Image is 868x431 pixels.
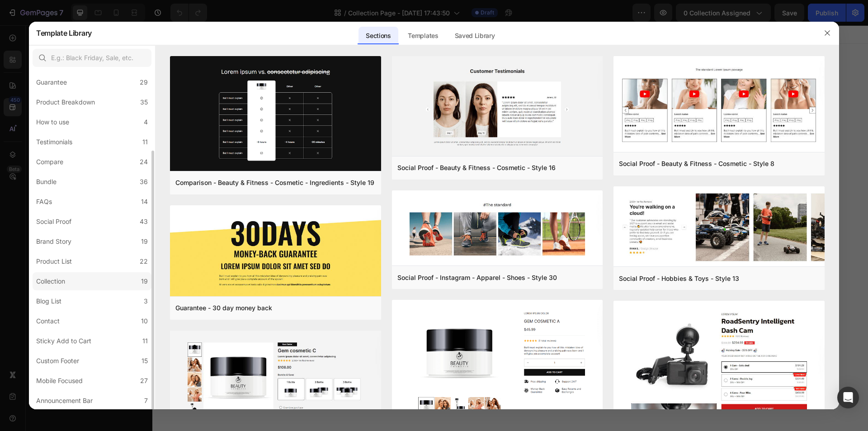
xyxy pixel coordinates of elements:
[36,216,71,227] div: Social Proof
[142,137,148,147] div: 11
[116,159,264,178] p: Women’s Day Collection
[175,177,374,188] div: Comparison - Beauty & Fitness - Cosmetic - Ingredients - Style 19
[140,77,148,88] div: 29
[36,137,72,147] div: Testimonials
[401,27,445,45] div: Templates
[36,375,83,386] div: Mobile Focused
[144,296,148,307] div: 3
[279,76,623,269] img: Alt Image
[36,276,65,287] div: Collection
[36,256,72,267] div: Product List
[142,355,148,366] div: 15
[619,273,739,284] div: Social Proof - Hobbies & Toys - Style 13
[36,117,69,128] div: How to use
[36,395,93,406] div: Announcement Bar
[36,21,92,45] h2: Template Library
[36,97,95,108] div: Product Breakdown
[88,306,628,319] p: Gifts For Her Collection
[397,162,556,173] div: Social Proof - Beauty & Fitness - Cosmetic - Style 16
[140,176,148,187] div: 36
[36,77,67,88] div: Guarantee
[613,56,825,154] img: sp8.png
[144,117,148,128] div: 4
[273,22,287,37] button: Carousel Back Arrow
[36,296,61,307] div: Blog List
[266,25,450,34] p: FREE Shipping On All U.S. Orders Over $150
[186,370,208,383] pre: 29%
[392,56,603,158] img: sp16.png
[158,136,236,147] p: Women’s Day Collection
[36,336,91,346] div: Sticky Add to Cart
[429,22,443,37] button: Carousel Next Arrow
[141,276,148,287] div: 19
[837,387,859,408] div: Open Intercom Messenger
[144,395,148,406] div: 7
[170,56,381,173] img: c19.png
[88,324,628,344] p: The Holiday Season Are Coming
[116,137,136,145] a: Home
[140,216,148,227] div: 43
[140,256,148,267] div: 22
[170,205,381,298] img: g30.png
[359,27,398,45] div: Sections
[141,316,148,327] div: 10
[36,236,71,247] div: Brand Story
[33,49,151,67] input: E.g.: Black Friday, Sale, etc.
[175,303,272,313] div: Guarantee - 30 day money back
[36,316,60,327] div: Contact
[613,186,825,268] img: sp13.png
[619,158,774,169] div: Social Proof - Beauty & Fitness - Cosmetic - Style 8
[140,375,148,386] div: 27
[142,336,148,346] div: 11
[397,272,557,283] div: Social Proof - Instagram - Apparel - Shoes - Style 30
[141,236,148,247] div: 19
[36,196,52,207] div: FAQs
[140,156,148,167] div: 24
[36,156,63,167] div: Compare
[141,196,148,207] div: 14
[392,190,603,268] img: sp30.png
[36,176,57,187] div: Bundle
[36,355,79,366] div: Custom Footer
[140,97,148,108] div: 35
[448,27,502,45] div: Saved Library
[116,187,264,209] p: Celebrate this [DATE][DATE] collection made from European high-quality cowhide.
